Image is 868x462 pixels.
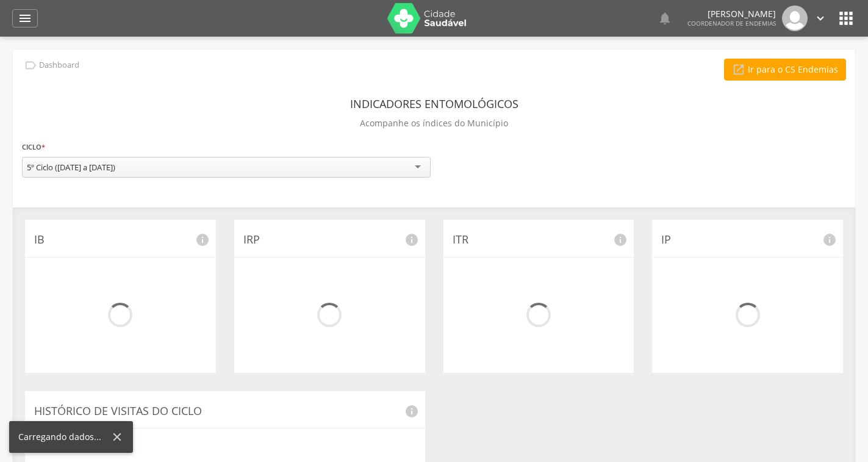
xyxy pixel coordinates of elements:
i:  [658,11,672,26]
p: [PERSON_NAME] [687,10,776,18]
i:  [732,63,745,76]
i: info [822,233,837,247]
i:  [18,11,32,26]
p: Histórico de Visitas do Ciclo [34,403,416,419]
a:  [658,5,672,31]
p: Dashboard [39,60,79,70]
p: IP [661,232,834,248]
i: info [613,233,628,247]
i:  [836,9,856,28]
div: 5º Ciclo ([DATE] a [DATE]) [27,162,115,173]
a:  [12,9,38,27]
p: Acompanhe os índices do Município [360,115,508,132]
div: Carregando dados... [18,431,110,443]
p: ITR [453,232,625,248]
a: Ir para o CS Endemias [724,59,846,81]
i: info [404,233,419,247]
a:  [814,5,827,31]
i:  [24,59,37,72]
label: Ciclo [22,140,45,154]
header: Indicadores Entomológicos [350,93,518,115]
span: Coordenador de Endemias [687,19,776,27]
p: IB [34,232,207,248]
i: info [404,404,419,419]
p: IRP [243,232,416,248]
i: info [195,233,210,247]
i:  [814,12,827,25]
